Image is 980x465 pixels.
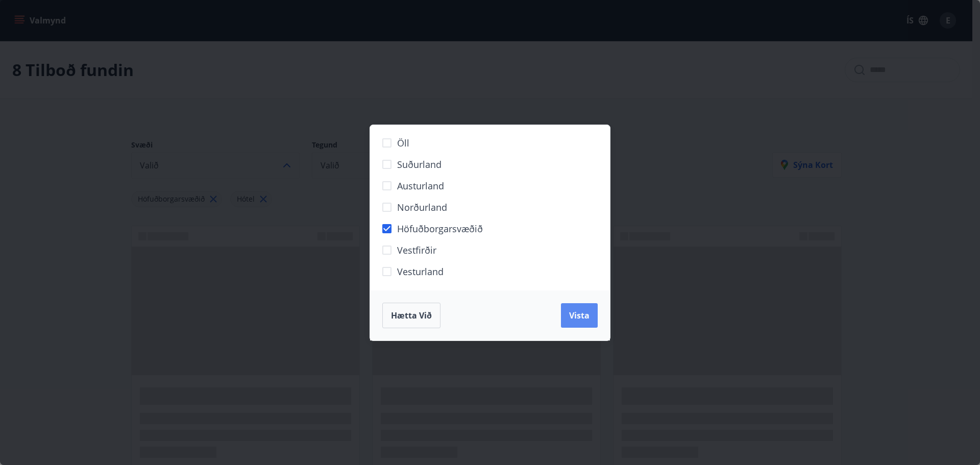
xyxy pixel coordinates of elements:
[569,310,590,321] span: Vista
[561,303,598,328] button: Vista
[391,310,432,321] span: Hætta við
[382,303,440,328] button: Hætta við
[397,201,447,214] span: Norðurland
[397,243,436,257] span: Vestfirðir
[397,158,442,171] span: Suðurland
[397,179,444,192] span: Austurland
[397,136,409,150] span: Öll
[397,265,444,278] span: Vesturland
[397,222,483,235] span: Höfuðborgarsvæðið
